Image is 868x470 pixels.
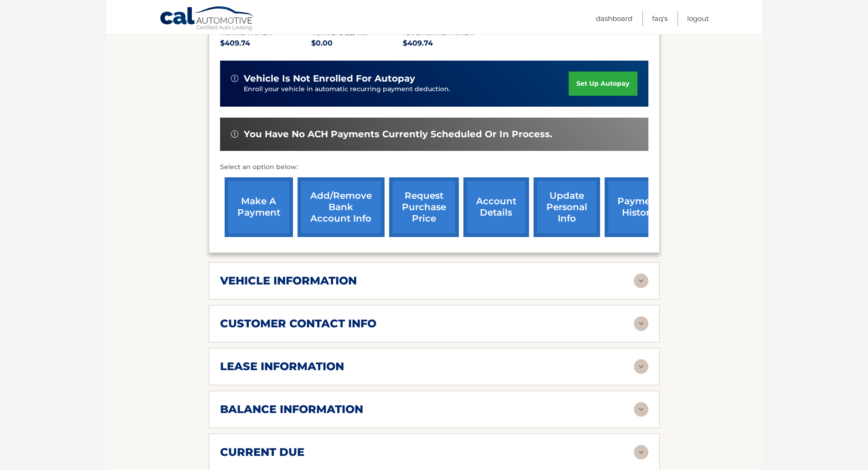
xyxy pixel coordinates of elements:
[220,445,304,459] h2: current due
[231,75,238,82] img: alert-white.svg
[231,130,238,138] img: alert-white.svg
[687,11,709,26] a: Logout
[596,11,632,26] a: Dashboard
[634,316,648,331] img: accordion-rest.svg
[225,177,293,237] a: make a payment
[220,37,312,50] p: $409.74
[220,360,344,373] h2: lease information
[634,402,648,417] img: accordion-rest.svg
[244,73,415,84] span: vehicle is not enrolled for autopay
[634,359,648,374] img: accordion-rest.svg
[220,162,648,173] p: Select an option below:
[298,177,385,237] a: Add/Remove bank account info
[244,129,552,140] span: You have no ACH payments currently scheduled or in process.
[220,403,363,416] h2: balance information
[634,274,648,288] img: accordion-rest.svg
[569,72,637,96] a: set up autopay
[403,37,494,50] p: $409.74
[220,274,357,288] h2: vehicle information
[605,177,673,237] a: payment history
[463,177,529,237] a: account details
[389,177,459,237] a: request purchase price
[634,445,648,460] img: accordion-rest.svg
[652,11,668,26] a: FAQ's
[244,84,569,94] p: Enroll your vehicle in automatic recurring payment deduction.
[311,37,403,50] p: $0.00
[220,317,376,331] h2: customer contact info
[534,177,600,237] a: update personal info
[159,6,255,32] a: Cal Automotive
